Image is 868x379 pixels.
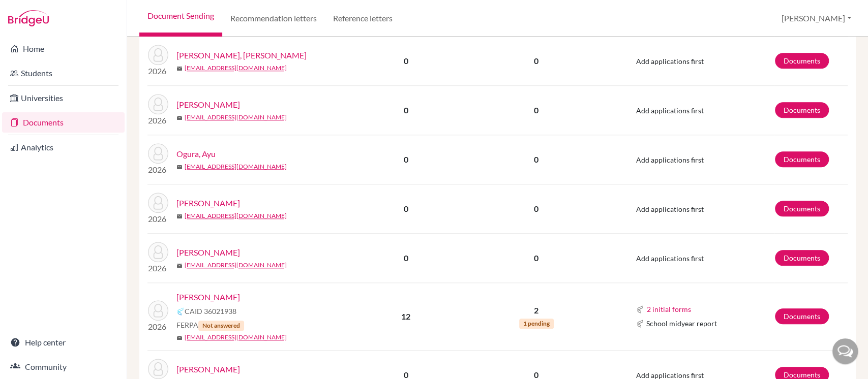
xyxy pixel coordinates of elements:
p: 2026 [148,164,168,176]
button: [PERSON_NAME] [777,9,856,28]
span: Add applications first [636,155,704,164]
a: Students [2,63,125,83]
b: 0 [404,105,408,115]
a: [EMAIL_ADDRESS][DOMAIN_NAME] [185,162,287,171]
a: [EMAIL_ADDRESS][DOMAIN_NAME] [185,113,287,122]
button: 2 initial forms [646,303,692,315]
p: 2026 [148,114,168,127]
span: mail [176,213,183,219]
a: Help center [2,332,125,353]
span: School midyear report [646,318,717,329]
a: [PERSON_NAME] [176,291,240,303]
span: mail [176,115,183,121]
img: Tsai, Shih-Sheng [148,359,168,379]
a: Documents [775,201,829,216]
p: 0 [461,252,611,264]
span: CAID 36021938 [185,306,236,317]
p: 2 [461,304,611,317]
a: Community [2,357,125,377]
span: Add applications first [636,57,704,66]
span: 1 pending [519,319,554,329]
span: Add applications first [636,254,704,263]
p: 2026 [148,213,168,225]
img: Ogura, Ayu [148,143,168,164]
img: Liu, Yudong [148,94,168,114]
img: Bridge-U [8,10,49,26]
a: [EMAIL_ADDRESS][DOMAIN_NAME] [185,64,287,73]
span: Help [23,7,44,16]
a: [PERSON_NAME] [176,99,240,111]
img: Common App logo [636,320,644,328]
p: 2026 [148,262,168,274]
a: Analytics [2,137,125,157]
span: mail [176,66,183,72]
a: Documents [775,53,829,69]
span: Not answered [198,321,244,331]
span: mail [176,263,183,269]
a: [PERSON_NAME], [PERSON_NAME] [176,49,307,61]
b: 0 [404,253,408,263]
p: 0 [461,104,611,116]
span: mail [176,164,183,170]
b: 12 [401,311,410,321]
a: [EMAIL_ADDRESS][DOMAIN_NAME] [185,211,287,220]
a: Documents [775,151,829,167]
img: Common App logo [176,307,185,315]
img: Teoh, Samuel [148,300,168,321]
a: Documents [775,308,829,324]
img: Common App logo [636,305,644,313]
span: Add applications first [636,106,704,115]
p: 0 [461,203,611,215]
span: FERPA [176,320,244,331]
span: mail [176,335,183,341]
a: Ogura, Ayu [176,148,216,160]
b: 0 [404,56,408,66]
p: 2026 [148,321,168,333]
img: Okumura, Marie [148,193,168,213]
a: Home [2,39,125,59]
span: Add applications first [636,205,704,213]
b: 0 [404,154,408,164]
a: [PERSON_NAME] [176,363,240,375]
a: Documents [775,102,829,118]
b: 0 [404,204,408,213]
img: Sato, Hana [148,242,168,262]
a: Documents [775,250,829,266]
a: Documents [2,112,125,133]
a: [EMAIL_ADDRESS][DOMAIN_NAME] [185,261,287,270]
p: 2026 [148,65,168,77]
a: Universities [2,88,125,108]
a: [PERSON_NAME] [176,197,240,209]
a: [PERSON_NAME] [176,246,240,259]
p: 0 [461,153,611,166]
img: Lin, Ho-Ting [148,45,168,65]
p: 0 [461,55,611,67]
a: [EMAIL_ADDRESS][DOMAIN_NAME] [185,333,287,342]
